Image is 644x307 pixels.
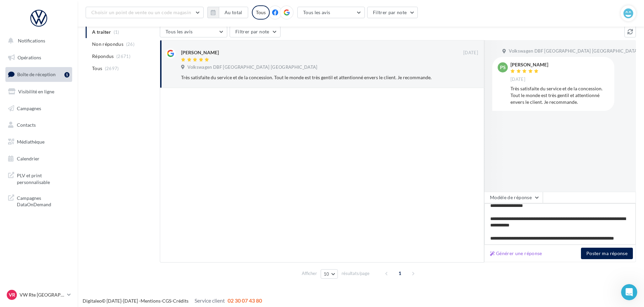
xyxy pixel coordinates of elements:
a: Opérations [4,51,74,65]
span: Non répondus [92,41,123,48]
div: Tous [252,5,270,20]
span: Tous les avis [303,9,330,15]
div: Très satisfaite du service et de la concession. Tout le monde est très gentil et attentionné enve... [181,74,434,81]
span: 1 [394,268,405,279]
span: [DATE] [463,50,478,56]
span: Afficher [302,270,317,277]
button: Filtrer par note [230,26,281,37]
span: résultats/page [342,270,370,277]
span: Opérations [18,55,41,60]
div: [PERSON_NAME] [510,62,548,67]
a: VR VW Rte [GEOGRAPHIC_DATA] [5,288,72,301]
button: Poster ma réponse [581,248,633,259]
a: Mentions [141,298,160,304]
span: (2697) [105,66,119,71]
a: Crédits [173,298,188,304]
span: (26) [126,41,135,47]
span: (2671) [116,54,130,59]
span: VR [9,291,15,298]
div: [PERSON_NAME] [181,49,219,56]
span: Boîte de réception [17,71,56,77]
a: Campagnes DataOnDemand [4,191,74,211]
a: Boîte de réception1 [4,67,74,82]
a: Calendrier [4,152,74,166]
button: Filtrer par note [367,7,418,18]
a: Campagnes [4,101,74,116]
button: Tous les avis [297,7,365,18]
span: Volkswagen DBF [GEOGRAPHIC_DATA] [GEOGRAPHIC_DATA] [509,48,639,54]
button: Au total [207,7,248,18]
button: Générer une réponse [487,249,545,257]
a: Contacts [4,118,74,132]
button: Notifications [4,34,71,48]
span: 02 30 07 43 80 [228,297,262,304]
a: PLV et print personnalisable [4,168,74,188]
span: 10 [324,271,329,277]
a: CGS [162,298,171,304]
span: Campagnes DataOnDemand [17,193,69,208]
a: Visibilité en ligne [4,85,74,99]
span: PS [500,64,506,71]
span: PLV et print personnalisable [17,171,69,185]
span: Répondus [92,53,114,60]
a: Digitaleo [83,298,102,304]
button: Au total [219,7,248,18]
button: Modèle de réponse [484,192,543,203]
p: VW Rte [GEOGRAPHIC_DATA] [20,291,64,298]
iframe: Intercom live chat [621,284,637,300]
button: 10 [321,269,338,279]
span: Service client [195,297,225,304]
span: Médiathèque [17,139,45,145]
span: [DATE] [510,76,525,83]
span: Campagnes [17,105,41,111]
div: Très satisfaite du service et de la concession. Tout le monde est très gentil et attentionné enve... [510,85,609,105]
span: Calendrier [17,156,39,161]
span: Tous [92,65,102,72]
span: Choisir un point de vente ou un code magasin [91,9,191,15]
span: Notifications [18,38,45,43]
span: Tous les avis [166,29,193,34]
div: 1 [64,72,69,78]
span: Volkswagen DBF [GEOGRAPHIC_DATA] [GEOGRAPHIC_DATA] [187,64,317,70]
span: Visibilité en ligne [18,89,54,94]
span: Contacts [17,122,36,128]
a: Médiathèque [4,135,74,149]
button: Choisir un point de vente ou un code magasin [86,7,204,18]
button: Tous les avis [160,26,227,37]
span: © [DATE]-[DATE] - - - [83,298,262,304]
